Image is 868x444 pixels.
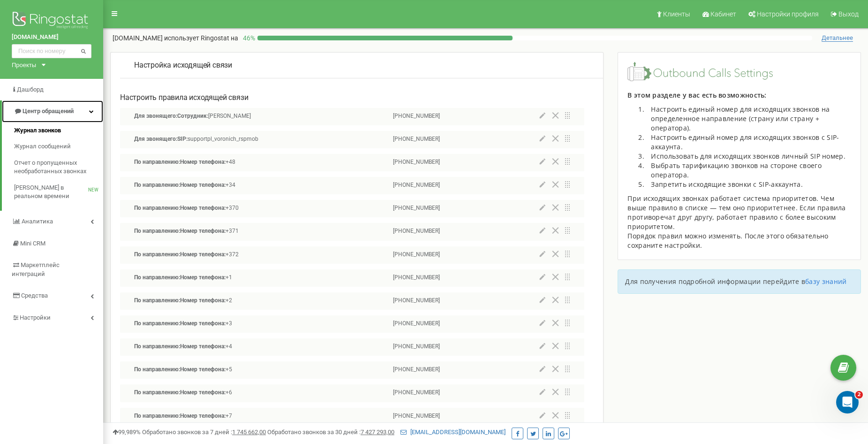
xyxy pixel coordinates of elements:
div: Для звонящего:SIP:supportpl_voronich_rspmob[PHONE_NUMBER] [120,131,584,148]
img: Ringostat logo [12,9,91,33]
a: Журнал сообщений [14,138,103,155]
div: По направлению:Номер телефона:+5[PHONE_NUMBER] [120,361,584,379]
span: Средства [21,292,48,299]
a: [PERSON_NAME] в реальном времениNEW [14,180,103,205]
span: Номер телефона: [180,389,226,396]
span: Журнал сообщений [14,142,71,151]
iframe: Intercom live chat [836,391,859,413]
span: Маркетплейс интеграций [12,261,60,277]
p: +34 [134,181,294,190]
span: По направлению: [134,320,180,327]
div: По направлению:Номер телефона:+7[PHONE_NUMBER] [120,408,584,425]
span: Номер телефона: [180,251,226,258]
span: Номер телефона: [180,182,226,188]
span: Номер телефона: [180,297,226,304]
li: Выбрать тарификацию звонков на стороне своего оператора. [646,161,851,180]
p: [PHONE_NUMBER] [393,227,440,236]
span: SIP: [177,136,188,142]
img: image [627,62,773,81]
div: По направлению:Номер телефона:+372[PHONE_NUMBER] [120,246,584,264]
span: Номер телефона: [180,159,226,165]
span: Настройки профиля [757,10,819,18]
a: базу знаний [805,277,846,286]
span: По направлению: [134,343,180,350]
span: использует Ringostat на [164,34,238,42]
p: supportpl_voronich_rspmob [134,135,294,144]
span: 2 [855,391,863,398]
li: Запретить исходящие звонки с SIP-аккаунта. [646,180,851,189]
p: [PHONE_NUMBER] [393,320,440,329]
span: Настройки [20,314,51,321]
p: [PHONE_NUMBER] [393,274,440,283]
li: Настроить единый номер для исходящих звонков с SIP-аккаунта. [646,133,851,152]
span: Номер телефона: [180,366,226,373]
p: [PHONE_NUMBER] [393,181,440,190]
span: 99,989% [113,429,141,436]
p: +7 [134,412,294,421]
p: +5 [134,366,294,375]
p: +1 [134,274,294,283]
span: Номер телефона: [180,205,226,211]
p: Для получения подробной информации перейдите в [625,277,853,286]
span: Сотрудник: [177,113,208,119]
p: [PHONE_NUMBER] [393,412,440,421]
a: Отчет о пропущенных необработанных звонках [14,155,103,180]
p: +3 [134,320,294,329]
span: По направлению: [134,251,180,258]
div: По направлению:Номер телефона:+6[PHONE_NUMBER] [120,384,584,402]
p: [PHONE_NUMBER] [393,366,440,375]
span: Mini CRM [20,240,45,247]
p: +48 [134,158,294,167]
p: [PHONE_NUMBER] [393,343,440,352]
div: Порядок правил можно изменять. После этого обязательно сохраните настройки. [627,231,851,250]
p: Настройка исходящей связи [134,60,589,71]
div: По направлению:Номер телефона:+371[PHONE_NUMBER] [120,223,584,240]
p: +6 [134,389,294,398]
span: Номер телефона: [180,343,226,350]
a: [DOMAIN_NAME] [12,33,91,42]
p: +4 [134,343,294,352]
a: [EMAIL_ADDRESS][DOMAIN_NAME] [400,429,506,436]
span: По направлению: [134,366,180,373]
span: Кабинет [710,10,736,18]
div: Проекты [12,61,36,69]
p: +2 [134,297,294,306]
span: Выход [838,10,859,18]
span: Номер телефона: [180,320,226,327]
div: По направлению:Номер телефона:+48[PHONE_NUMBER] [120,154,584,171]
span: Для звонящего: [134,113,177,119]
span: По направлению: [134,182,180,188]
span: По направлению: [134,274,180,281]
p: [PHONE_NUMBER] [393,297,440,306]
span: Номер телефона: [180,228,226,234]
u: 1 745 662,00 [232,429,266,436]
p: 46 % [238,33,257,43]
span: По направлению: [134,159,180,165]
span: Номер телефона: [180,274,226,281]
p: +372 [134,251,294,260]
span: По направлению: [134,389,180,396]
span: Отчет о пропущенных необработанных звонках [14,159,98,176]
p: [PHONE_NUMBER] [393,204,440,213]
span: По направлению: [134,297,180,304]
span: Для звонящего: [134,136,177,142]
p: [PHONE_NUMBER] [393,251,440,260]
span: Детальнее [822,34,853,42]
div: По направлению:Номер телефона:+34[PHONE_NUMBER] [120,177,584,194]
li: Настроить единый номер для исходящих звонков на определенное направление (страну или страну + опе... [646,105,851,133]
span: [PERSON_NAME] в реальном времени [14,184,88,201]
p: [PHONE_NUMBER] [393,389,440,398]
span: По направлению: [134,205,180,211]
span: Аналитика [22,218,53,225]
span: Обработано звонков за 7 дней : [142,429,266,436]
span: Настроить правила исходящей связи [120,93,248,102]
p: +371 [134,227,294,236]
p: [DOMAIN_NAME] [113,33,238,43]
div: По направлению:Номер телефона:+370[PHONE_NUMBER] [120,200,584,217]
div: По направлению:Номер телефона:+2[PHONE_NUMBER] [120,292,584,310]
div: Для звонящего:Сотрудник:[PERSON_NAME][PHONE_NUMBER] [120,108,584,125]
div: При исходящих звонках работает система приоритетов. Чем выше правило в списке — тем оно приоритет... [627,194,851,231]
div: По направлению:Номер телефона:+3[PHONE_NUMBER] [120,315,584,333]
span: Журнал звонков [14,126,61,135]
div: По направлению:Номер телефона:+4[PHONE_NUMBER] [120,338,584,356]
